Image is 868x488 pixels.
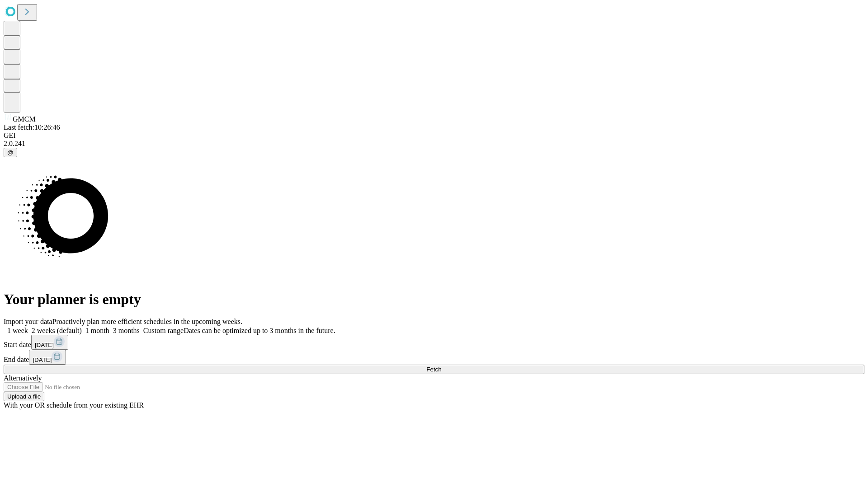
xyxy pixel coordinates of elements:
[52,318,242,325] span: Proactively plan more efficient schedules in the upcoming weeks.
[35,342,54,348] span: [DATE]
[13,115,36,123] span: GMCM
[4,148,17,157] button: @
[113,327,140,334] span: 3 months
[143,327,184,334] span: Custom range
[4,131,864,140] div: GEI
[426,366,441,373] span: Fetch
[4,350,864,365] div: End date
[33,357,52,363] span: [DATE]
[4,335,864,350] div: Start date
[7,327,28,334] span: 1 week
[31,335,68,350] button: [DATE]
[29,350,66,365] button: [DATE]
[4,401,144,409] span: With your OR schedule from your existing EHR
[85,327,109,334] span: 1 month
[4,365,864,374] button: Fetch
[184,327,335,334] span: Dates can be optimized up to 3 months in the future.
[4,291,864,308] h1: Your planner is empty
[4,140,864,148] div: 2.0.241
[32,327,82,334] span: 2 weeks (default)
[4,374,42,382] span: Alternatively
[7,149,14,156] span: @
[4,318,52,325] span: Import your data
[4,392,44,401] button: Upload a file
[4,123,60,131] span: Last fetch: 10:26:46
